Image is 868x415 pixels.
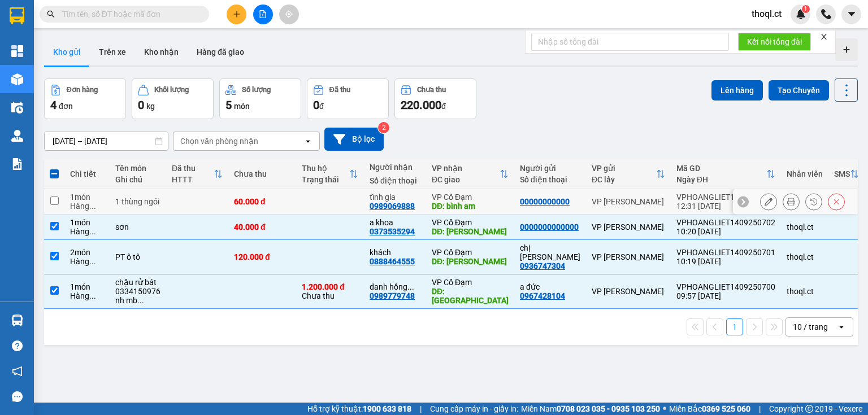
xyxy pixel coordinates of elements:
img: solution-icon [11,158,23,170]
button: caret-down [841,5,861,24]
button: Chưa thu220.000đ [394,78,476,119]
th: Toggle SortBy [426,159,514,189]
th: Toggle SortBy [296,159,364,189]
div: VP [PERSON_NAME] [592,287,665,296]
span: ... [89,257,96,266]
div: 1 món [70,218,104,227]
div: chậu rử bát [115,278,160,287]
div: a đức [520,282,580,291]
div: Số điện thoại [520,175,580,184]
div: 00000000000 [520,197,570,206]
div: 0334150976 nh mb hoàng minh đức [115,287,160,305]
span: caret-down [847,9,857,19]
button: Lên hàng [711,80,763,101]
div: DĐ: xuân mỹ [432,227,509,236]
span: notification [12,366,23,377]
img: warehouse-icon [11,314,23,326]
div: Chưa thu [234,169,290,178]
div: 12:31 [DATE] [676,202,775,211]
button: Trên xe [90,38,135,65]
div: ĐC lấy [592,175,656,184]
span: | [759,403,761,415]
strong: 1900 633 818 [363,404,411,413]
div: Chưa thu [302,282,358,300]
span: 220.000 [401,98,441,112]
div: Số điện thoại [370,176,420,185]
span: ... [89,202,96,211]
div: 10:19 [DATE] [676,257,775,266]
span: plus [233,10,241,18]
div: chị thùy [520,243,580,261]
div: Tên món [115,164,160,173]
button: Đơn hàng4đơn [44,78,126,119]
span: ⚪️ [663,407,666,411]
span: Miền Nam [521,403,660,415]
div: a khoa [370,218,420,227]
span: copyright [805,405,813,413]
div: tĩnh gia [370,193,420,202]
div: Hàng thông thường [70,257,104,266]
span: ... [137,296,144,305]
div: Chưa thu [417,86,446,94]
button: Kho nhận [135,38,188,65]
div: Chi tiết [70,169,104,178]
img: icon-new-feature [796,9,806,19]
div: Tạo kho hàng mới [835,38,858,61]
span: | [420,403,422,415]
div: 1.200.000 đ [302,282,358,291]
span: 0 [313,98,319,112]
span: ... [89,291,96,300]
div: sơn [115,222,160,231]
sup: 1 [802,5,810,13]
button: plus [227,5,246,24]
img: logo-vxr [10,7,24,24]
span: kg [146,102,155,111]
th: Toggle SortBy [586,159,671,189]
th: Toggle SortBy [828,159,865,189]
div: Ghi chú [115,175,160,184]
svg: open [837,322,846,331]
div: Trạng thái [302,175,349,184]
sup: 2 [378,122,389,133]
span: ... [407,282,414,291]
div: 0888464555 [370,257,415,266]
div: VP [PERSON_NAME] [592,222,665,231]
div: Sửa đơn hàng [760,193,777,210]
div: thoql.ct [787,287,823,296]
div: ĐC giao [432,175,500,184]
div: Mã GD [676,164,766,173]
div: VP Cổ Đạm [432,193,509,202]
div: SMS [834,169,850,178]
div: VP Cổ Đạm [432,248,509,257]
button: Đã thu0đ [307,78,389,119]
div: Người gửi [520,164,580,173]
div: VP [PERSON_NAME] [592,252,665,261]
div: VP nhận [432,164,500,173]
span: 1 [804,5,808,13]
div: 10:20 [DATE] [676,227,775,236]
div: 1 thùng ngói [115,197,160,206]
button: Kho gửi [44,38,90,65]
span: ... [89,227,96,236]
th: Toggle SortBy [671,159,781,189]
div: Đã thu [172,164,214,173]
div: 0000000000000 [520,222,579,231]
div: 1 món [70,282,104,291]
div: thoql.ct [787,222,823,231]
span: search [47,10,55,18]
button: Tạo Chuyến [769,80,829,101]
div: 0373535294 [370,227,415,236]
svg: open [303,137,313,146]
div: DĐ: tân lộc [432,287,509,305]
div: khách [370,248,420,257]
div: Hàng thông thường [70,202,104,211]
div: 09:57 [DATE] [676,291,775,300]
span: close [820,33,828,41]
div: Nhân viên [787,169,823,178]
span: thoql.ct [743,7,791,21]
div: HTTT [172,175,214,184]
span: question-circle [12,340,23,351]
div: 1 món [70,193,104,202]
span: Cung cấp máy in - giấy in: [430,403,518,415]
span: aim [285,10,293,18]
